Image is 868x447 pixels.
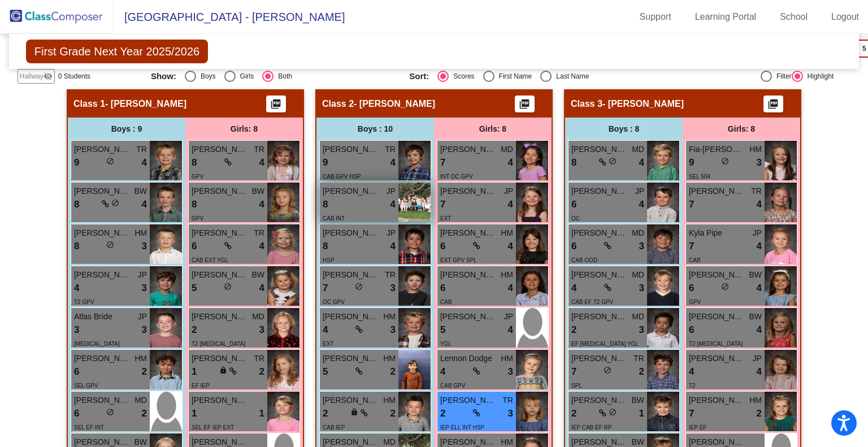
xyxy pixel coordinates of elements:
[254,353,264,364] span: TR
[74,311,131,323] span: Atlas Bride
[323,323,328,337] span: 4
[323,257,335,263] span: HSP
[757,364,762,379] span: 4
[571,406,576,421] span: 2
[192,185,248,197] span: [PERSON_NAME]
[440,144,497,155] span: [PERSON_NAME]
[383,311,396,323] span: HM
[192,227,248,239] span: [PERSON_NAME]
[501,269,513,281] span: HM
[316,118,434,140] div: Boys : 10
[571,281,576,296] span: 4
[323,311,379,323] span: [PERSON_NAME]
[73,98,105,110] span: Class 1
[74,144,131,155] span: [PERSON_NAME]
[192,311,248,323] span: [PERSON_NAME]
[689,424,707,431] span: IEP EF
[635,185,644,197] span: JP
[151,71,401,82] mat-radio-group: Select an option
[105,98,186,110] span: - [PERSON_NAME]
[571,424,630,442] span: IEP CAB EF RP [MEDICAL_DATA] EXT
[390,239,396,254] span: 4
[259,197,264,212] span: 4
[571,353,628,364] span: [PERSON_NAME]
[323,227,379,239] span: [PERSON_NAME]
[236,71,254,81] div: Girls
[192,257,228,263] span: CAB EXT YGL
[58,71,90,81] span: 0 Students
[440,424,484,431] span: IEP ELL INT HSP
[192,239,197,254] span: 6
[259,364,264,379] span: 2
[113,8,345,26] span: [GEOGRAPHIC_DATA] - [PERSON_NAME]
[639,281,644,296] span: 3
[639,239,644,254] span: 3
[440,257,477,263] span: EXT GPV SPL
[74,383,98,389] span: SEL GPV
[322,98,354,110] span: Class 2
[390,155,396,170] span: 4
[136,144,147,155] span: TR
[354,98,435,110] span: - [PERSON_NAME]
[639,323,644,337] span: 3
[631,8,680,26] a: Support
[571,323,576,337] span: 2
[192,424,234,431] span: SEL EF IEP EXT
[515,96,535,112] button: Print Students Details
[508,406,513,421] span: 3
[440,353,497,364] span: Lennon Dodge
[571,144,628,155] span: [PERSON_NAME]
[323,269,379,281] span: [PERSON_NAME]
[571,215,580,222] span: OC
[323,341,333,347] span: EXT
[440,341,452,347] span: YGL
[106,241,114,249] span: do_not_disturb_alt
[508,197,513,212] span: 4
[151,71,176,81] span: Show:
[142,281,147,296] span: 3
[508,364,513,379] span: 3
[385,269,396,281] span: TR
[440,197,445,212] span: 7
[632,144,644,155] span: MD
[251,269,264,281] span: BW
[508,155,513,170] span: 4
[68,118,185,140] div: Boys : 9
[440,173,473,180] span: INT OC GPV
[26,40,208,63] span: First Grade Next Year 2025/2026
[323,197,328,212] span: 8
[254,144,264,155] span: TR
[508,323,513,337] span: 4
[803,71,834,81] div: Highlight
[134,185,147,197] span: BW
[494,71,532,81] div: First Name
[74,341,120,347] span: [MEDICAL_DATA]
[74,227,131,239] span: [PERSON_NAME]
[602,98,684,110] span: - [PERSON_NAME]
[689,144,745,155] span: Fia-[PERSON_NAME]
[504,311,513,323] span: JP
[74,239,79,254] span: 8
[689,406,694,421] span: 7
[323,281,328,296] span: 7
[508,281,513,296] span: 4
[323,239,328,254] span: 8
[689,323,694,337] span: 6
[689,257,701,263] span: CAB
[822,8,868,26] a: Logout
[323,185,379,197] span: [PERSON_NAME]
[440,185,497,197] span: [PERSON_NAME]
[766,98,780,114] mat-icon: picture_as_pdf
[383,353,396,364] span: HM
[757,323,762,337] span: 4
[440,311,497,323] span: [PERSON_NAME]
[390,364,396,379] span: 2
[757,239,762,254] span: 4
[251,185,264,197] span: BW
[689,299,701,305] span: GPV
[74,185,131,197] span: [PERSON_NAME]
[631,394,644,406] span: BW
[449,71,474,81] div: Scores
[571,197,576,212] span: 6
[74,299,94,305] span: T2 GPV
